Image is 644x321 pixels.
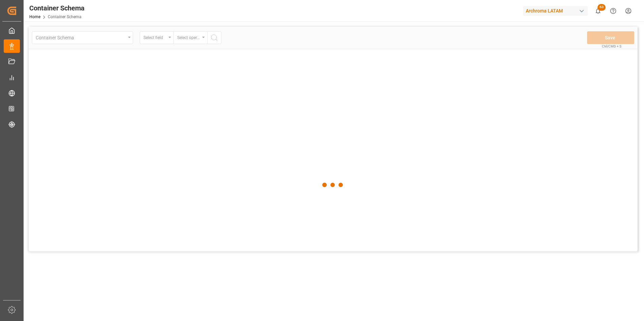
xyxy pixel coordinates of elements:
[523,4,590,17] button: Archroma LATAM
[523,6,588,16] div: Archroma LATAM
[598,4,606,11] span: 63
[29,3,85,13] div: Container Schema
[29,14,40,19] a: Home
[590,3,606,19] button: show 63 new notifications
[606,3,621,19] button: Help Center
